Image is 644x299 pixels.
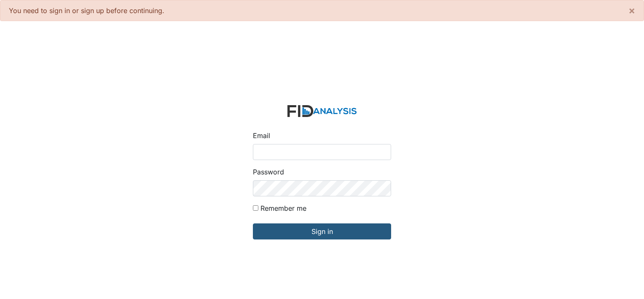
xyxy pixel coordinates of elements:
label: Email [253,130,270,141]
img: logo-2fc8c6e3336f68795322cb6e9a2b9007179b544421de10c17bdaae8622450297.svg [287,105,357,117]
button: × [620,0,644,21]
label: Remember me [260,203,306,213]
span: × [628,4,635,16]
input: Sign in [253,223,391,239]
label: Password [253,167,284,177]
